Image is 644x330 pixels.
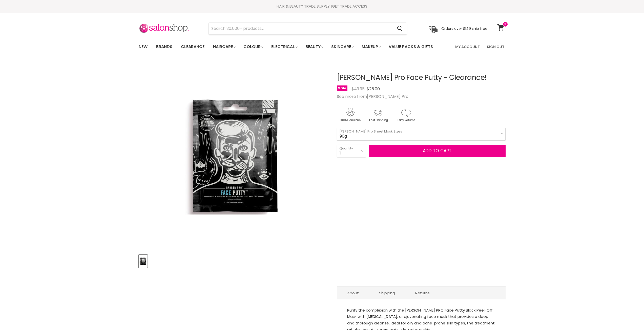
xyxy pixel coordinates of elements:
[332,4,367,9] a: GET TRADE ACCESS
[358,41,384,52] a: Makeup
[327,41,357,52] a: Skincare
[337,145,366,157] select: Quantity
[135,39,445,54] ul: Main menu
[405,287,440,299] a: Returns
[135,41,151,52] a: New
[209,23,393,34] input: Search
[209,23,407,35] form: Product
[365,107,391,123] img: shipping.gif
[139,255,148,268] button: Barber Pro Face Putty
[152,41,176,52] a: Brands
[337,94,408,99] span: See more from
[139,255,147,267] img: Barber Pro Face Putty
[337,287,369,299] a: About
[369,145,506,157] button: Add to cart
[132,39,512,54] nav: Main
[240,41,266,52] a: Colour
[441,26,488,31] p: Orders over $149 ship free!
[138,253,328,268] div: Product thumbnails
[369,287,405,299] a: Shipping
[393,23,407,34] button: Search
[337,74,506,82] h1: [PERSON_NAME] Pro Face Putty - Clearance!
[177,41,208,52] a: Clearance
[452,41,483,52] a: My Account
[351,86,365,92] span: $49.95
[337,107,364,123] img: genuine.gif
[302,41,326,52] a: Beauty
[209,41,239,52] a: Haircare
[337,85,347,91] span: Sale
[267,41,301,52] a: Electrical
[484,41,507,52] a: Sign Out
[132,4,512,9] div: HAIR & BEAUTY TRADE SUPPLY |
[367,86,380,92] span: $25.00
[174,67,292,244] img: Barber Pro Face Putty
[385,41,437,52] a: Value Packs & Gifts
[423,148,451,154] span: Add to cart
[139,61,328,250] div: Barber Pro Face Putty - Clearance! image. Click or Scroll to Zoom.
[392,107,419,123] img: returns.gif
[367,94,408,99] a: [PERSON_NAME] Pro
